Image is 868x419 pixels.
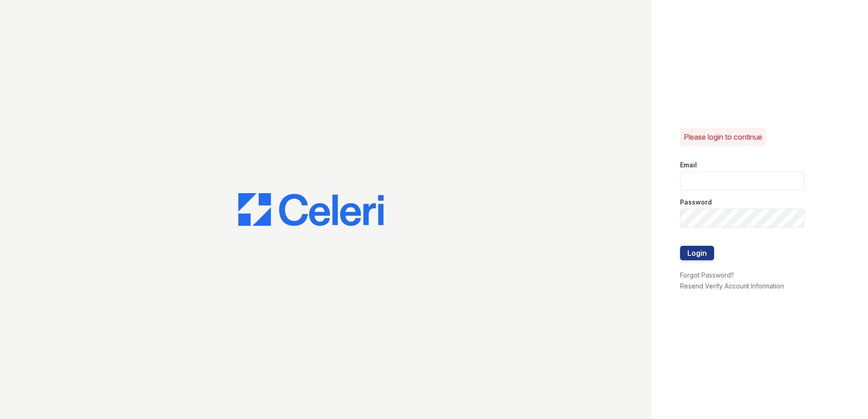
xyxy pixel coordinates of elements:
label: Email [680,161,697,170]
label: Password [680,198,712,207]
img: CE_Logo_Blue-a8612792a0a2168367f1c8372b55b34899dd931a85d93a1a3d3e32e68fde9ad4.png [238,193,384,226]
button: Login [680,246,714,260]
p: Please login to continue [684,132,762,142]
a: Resend Verify Account Information [680,282,784,290]
a: Forgot Password? [680,271,734,279]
